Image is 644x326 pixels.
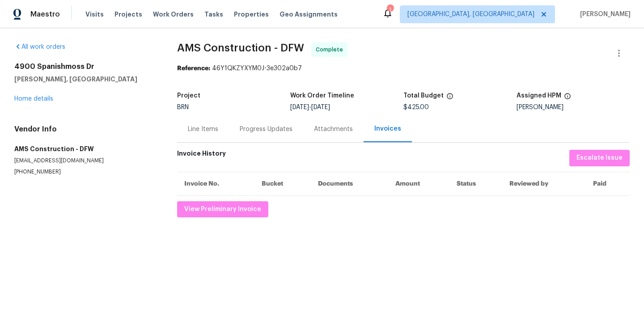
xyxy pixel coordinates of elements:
[177,201,268,218] button: View Preliminary Invoice
[14,168,156,176] p: [PHONE_NUMBER]
[449,172,502,195] th: Status
[14,96,53,102] a: Home details
[576,152,623,164] span: Escalate Issue
[502,172,586,195] th: Reviewed by
[290,104,309,110] span: [DATE]
[314,125,353,134] div: Attachments
[388,172,449,195] th: Amount
[403,104,429,110] span: $425.00
[14,75,156,84] h5: [PERSON_NAME], [GEOGRAPHIC_DATA]
[564,93,571,104] span: The hpm assigned to this work order.
[586,172,630,195] th: Paid
[177,172,254,195] th: Invoice No.
[517,104,630,110] div: [PERSON_NAME]
[387,5,393,14] div: 1
[177,93,200,99] h5: Project
[280,10,338,19] span: Geo Assignments
[234,10,269,19] span: Properties
[184,204,261,215] span: View Preliminary Invoice
[517,93,561,99] h5: Assigned HPM
[153,10,194,19] span: Work Orders
[177,65,210,72] b: Reference:
[576,10,631,19] span: [PERSON_NAME]
[114,10,142,19] span: Projects
[290,93,354,99] h5: Work Order Timeline
[177,64,630,73] div: 46Y1QKZYXYM0J-3e302a0b7
[240,125,292,134] div: Progress Updates
[446,93,453,104] span: The total cost of line items that have been proposed by Opendoor. This sum includes line items th...
[311,104,330,110] span: [DATE]
[407,10,534,19] span: [GEOGRAPHIC_DATA], [GEOGRAPHIC_DATA]
[85,10,104,19] span: Visits
[14,157,156,165] p: [EMAIL_ADDRESS][DOMAIN_NAME]
[403,93,444,99] h5: Total Budget
[14,62,156,71] h2: 4900 Spanishmoss Dr
[254,172,311,195] th: Bucket
[204,11,223,17] span: Tasks
[311,172,388,195] th: Documents
[374,124,401,133] div: Invoices
[14,44,65,50] a: All work orders
[316,45,347,54] span: Complete
[290,104,330,110] span: -
[14,144,156,153] h5: AMS Construction - DFW
[14,125,156,134] h4: Vendor Info
[177,104,189,110] span: BRN
[30,10,60,19] span: Maestro
[188,125,218,134] div: Line Items
[177,150,226,162] h6: Invoice History
[177,42,304,53] span: AMS Construction - DFW
[569,150,630,166] button: Escalate Issue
